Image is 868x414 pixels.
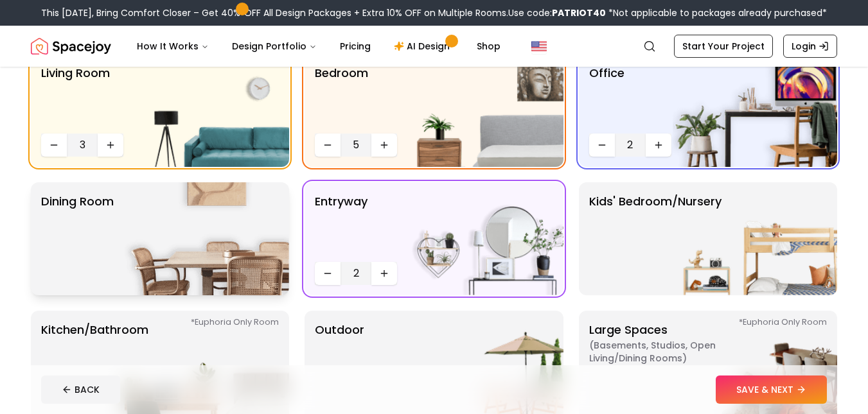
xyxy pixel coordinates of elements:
img: Office [673,54,837,167]
button: Design Portfolio [222,33,327,59]
button: Increase quantity [646,134,671,157]
button: Increase quantity [98,134,123,157]
button: SAVE & NEXT [716,375,827,404]
a: AI Design [384,33,464,59]
button: Increase quantity [371,134,397,157]
span: ( Basements, Studios, Open living/dining rooms ) [589,339,750,365]
span: *Not applicable to packages already purchased* [606,6,827,19]
span: 2 [620,137,641,153]
a: Pricing [330,33,381,59]
a: Start Your Project [674,35,773,58]
p: Kitchen/Bathroom [41,321,148,413]
p: Outdoor [315,321,364,413]
button: Decrease quantity [315,134,341,157]
button: BACK [41,375,120,404]
img: Living Room [125,54,289,167]
nav: Main [127,33,511,59]
p: Dining Room [41,193,114,285]
button: Decrease quantity [315,262,341,285]
a: Login [783,35,837,58]
a: Shop [466,33,511,59]
nav: Global [31,26,837,67]
button: Decrease quantity [41,134,67,157]
p: Bedroom [315,64,368,128]
div: This [DATE], Bring Comfort Closer – Get 40% OFF All Design Packages + Extra 10% OFF on Multiple R... [41,6,827,19]
p: Office [589,64,624,128]
img: entryway [399,182,563,295]
span: 2 [346,266,366,281]
span: Use code: [508,6,606,19]
img: Spacejoy Logo [31,33,111,59]
button: How It Works [127,33,219,59]
p: Living Room [41,64,110,128]
p: Kids' Bedroom/Nursery [589,193,722,285]
img: Dining Room [125,182,289,295]
button: Decrease quantity [589,134,615,157]
img: Kids' Bedroom/Nursery [673,182,837,295]
span: 5 [346,137,366,153]
b: PATRIOT40 [552,6,606,19]
a: Spacejoy [31,33,111,59]
img: United States [531,39,547,54]
p: entryway [315,193,368,257]
button: Increase quantity [371,262,397,285]
img: Bedroom [399,54,563,167]
p: Large Spaces [589,321,750,413]
span: 3 [72,137,93,153]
